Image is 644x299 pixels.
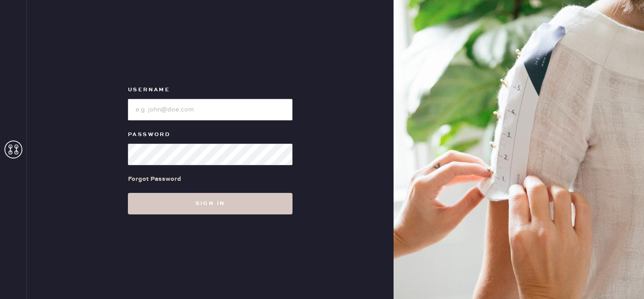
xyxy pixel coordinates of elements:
button: Sign in [128,193,292,214]
label: Password [128,129,292,140]
a: Forgot Password [128,165,181,193]
label: Username [128,85,292,95]
input: e.g. john@doe.com [128,99,292,120]
div: Forgot Password [128,174,181,184]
